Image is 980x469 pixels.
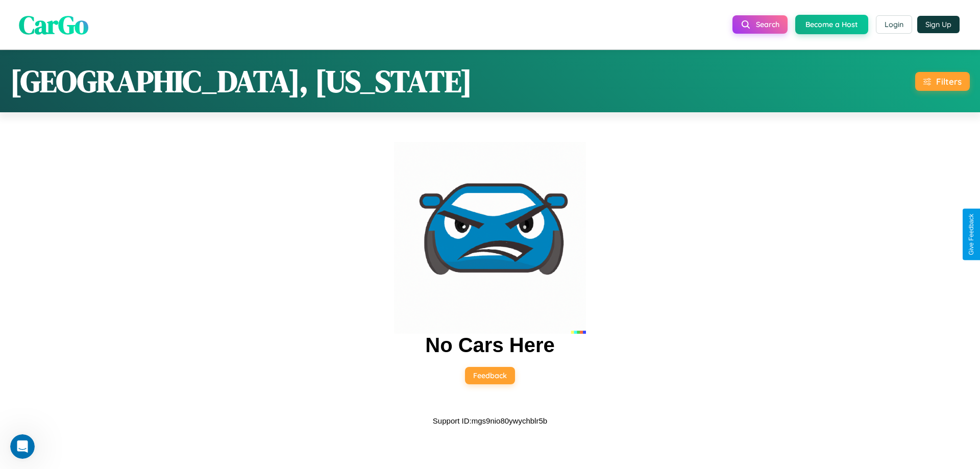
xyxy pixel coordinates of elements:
h1: [GEOGRAPHIC_DATA], [US_STATE] [10,60,472,102]
iframe: Intercom live chat [10,434,35,459]
img: car [394,142,586,334]
button: Sign Up [917,16,960,33]
button: Feedback [465,367,515,384]
p: Support ID: mgs9nio80ywychblr5b [433,414,547,428]
button: Become a Host [795,15,868,34]
span: Search [756,20,779,29]
span: CarGo [19,7,88,42]
button: Filters [915,72,970,91]
button: Search [732,15,788,34]
button: Login [876,15,912,34]
div: Give Feedback [968,214,975,255]
div: Filters [936,76,962,87]
h2: No Cars Here [425,334,554,357]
